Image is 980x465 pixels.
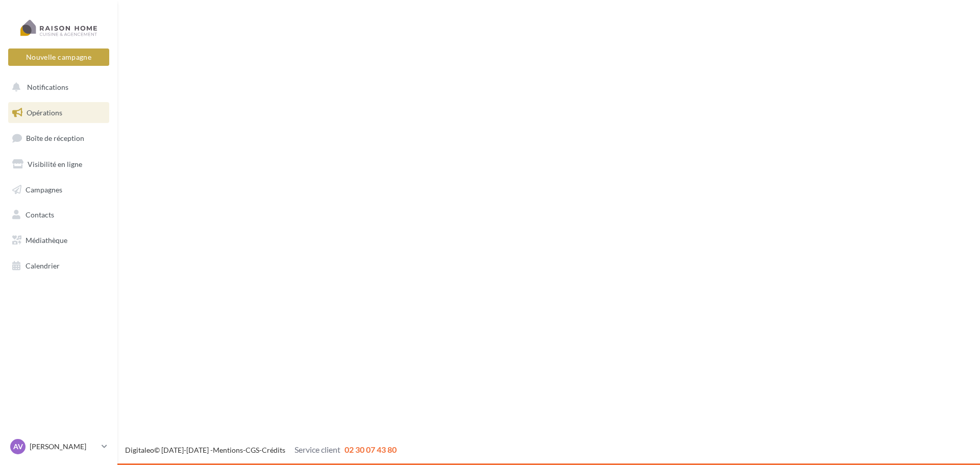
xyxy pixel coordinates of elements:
a: Mentions [213,446,243,454]
p: [PERSON_NAME] [30,442,97,452]
span: Calendrier [26,261,60,270]
a: Médiathèque [6,230,111,251]
span: Notifications [27,83,68,91]
span: Contacts [26,210,54,219]
a: Calendrier [6,255,111,277]
a: Visibilité en ligne [6,154,111,175]
a: Crédits [262,446,285,454]
span: Service client [295,445,340,454]
a: Digitaleo [125,446,154,454]
a: Opérations [6,102,111,124]
span: Opérations [27,108,62,117]
span: Visibilité en ligne [28,160,82,168]
span: AV [13,442,23,452]
span: Médiathèque [26,236,67,244]
a: CGS [246,446,259,454]
a: AV [PERSON_NAME] [8,437,109,456]
a: Contacts [6,204,111,226]
span: © [DATE]-[DATE] - - - [125,446,397,454]
button: Nouvelle campagne [8,48,109,66]
span: Campagnes [26,185,62,193]
span: Boîte de réception [26,134,84,142]
a: Campagnes [6,179,111,201]
button: Notifications [6,77,107,98]
a: Boîte de réception [6,127,111,149]
span: 02 30 07 43 80 [345,445,397,454]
